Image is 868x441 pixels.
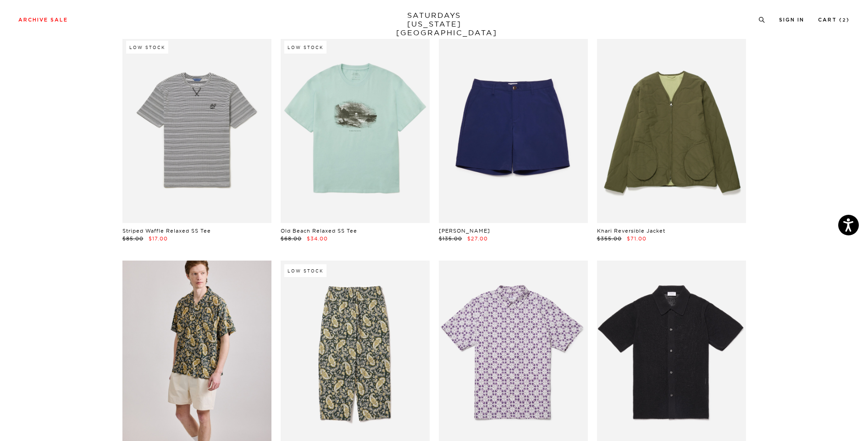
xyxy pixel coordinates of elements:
span: $85.00 [122,235,144,242]
a: Sign In [779,17,804,22]
span: $71.00 [627,235,647,242]
a: Archive Sale [18,17,68,22]
div: Low Stock [284,264,326,277]
a: Old Beach Relaxed SS Tee [281,228,357,234]
span: $68.00 [281,235,302,242]
span: $355.00 [597,235,622,242]
div: Low Stock [284,41,326,54]
a: SATURDAYS[US_STATE][GEOGRAPHIC_DATA] [396,11,472,37]
small: 2 [842,18,846,22]
a: Cart (2) [818,17,850,22]
span: $17.00 [149,235,168,242]
div: Low Stock [126,41,168,54]
a: Khari Reversible Jacket [597,228,665,234]
span: $135.00 [439,235,462,242]
span: $34.00 [307,235,328,242]
a: Striped Waffle Relaxed SS Tee [122,228,211,234]
span: $27.00 [467,235,488,242]
a: [PERSON_NAME] [439,228,490,234]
